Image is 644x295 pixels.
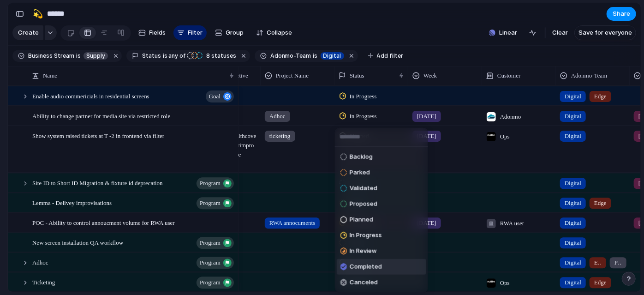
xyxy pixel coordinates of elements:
[350,215,373,224] span: Planned
[350,247,377,256] span: In Review
[350,184,377,193] span: Validated
[350,262,382,271] span: Completed
[350,152,373,162] span: Backlog
[350,278,378,287] span: Canceled
[350,168,370,177] span: Parked
[350,199,377,209] span: Proposed
[350,231,382,240] span: In Progress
